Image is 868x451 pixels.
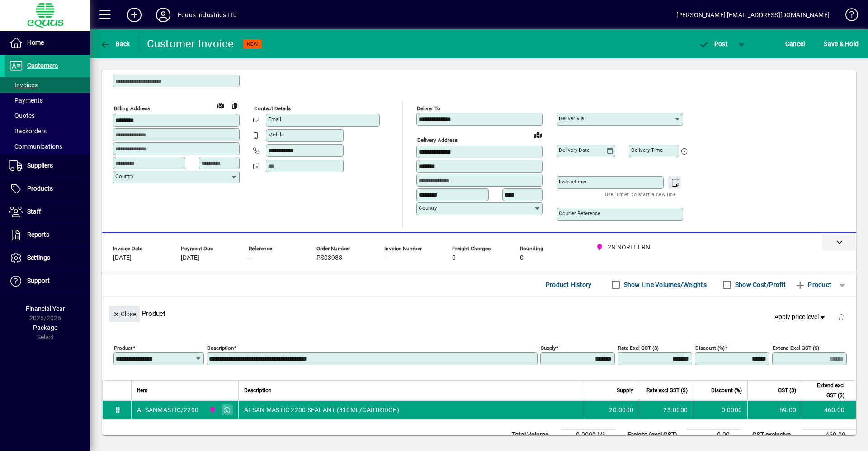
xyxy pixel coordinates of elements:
[5,123,90,139] a: Backorders
[27,231,49,238] span: Reports
[207,405,217,415] span: 2N NORTHERN
[714,40,718,47] span: P
[417,105,440,112] mat-label: Deliver To
[541,345,556,351] mat-label: Supply
[676,8,830,22] div: [PERSON_NAME] [EMAIL_ADDRESS][DOMAIN_NAME]
[419,205,437,211] mat-label: Country
[137,405,198,414] div: ALSANMASTIC/2200
[5,32,90,54] a: Home
[181,254,199,262] span: [DATE]
[102,297,856,330] div: Product
[748,430,802,441] td: GST exclusive
[268,132,284,138] mat-label: Mobile
[631,147,663,153] mat-label: Delivery time
[113,254,132,262] span: [DATE]
[247,41,258,47] span: NEW
[5,270,90,292] a: Support
[520,254,524,262] span: 0
[559,179,586,185] mat-label: Instructions
[785,37,805,51] span: Cancel
[5,139,90,154] a: Communications
[27,39,44,46] span: Home
[244,385,272,395] span: Description
[27,254,50,261] span: Settings
[839,2,857,31] a: Knowledge Base
[695,345,725,351] mat-label: Discount (%)
[561,430,616,441] td: 0.0000 M³
[507,430,561,441] td: Total Volume
[773,345,819,351] mat-label: Extend excl GST ($)
[824,37,859,51] span: ave & Hold
[559,210,600,216] mat-label: Courier Reference
[747,401,802,419] td: 69.00
[830,306,852,328] button: Delete
[107,310,142,318] app-page-header-button: Close
[542,277,595,293] button: Product History
[733,280,786,289] label: Show Cost/Profit
[698,40,728,47] span: ost
[686,430,741,441] td: 0.00
[5,201,90,223] a: Staff
[795,277,831,292] span: Product
[213,98,227,113] a: View on map
[113,307,136,322] span: Close
[531,127,545,142] a: View on map
[783,36,807,52] button: Cancel
[645,405,688,414] div: 23.0000
[33,324,57,331] span: Package
[115,173,133,179] mat-label: Country
[546,277,592,292] span: Product History
[5,108,90,123] a: Quotes
[114,345,132,351] mat-label: Product
[622,280,707,289] label: Show Line Volumes/Weights
[693,401,747,419] td: 0.0000
[227,99,242,113] button: Copy to Delivery address
[5,155,90,177] a: Suppliers
[605,189,676,199] mat-hint: Use 'Enter' to start a new line
[617,385,633,395] span: Supply
[100,40,130,47] span: Back
[618,345,659,351] mat-label: Rate excl GST ($)
[802,430,856,441] td: 460.00
[27,208,41,215] span: Staff
[452,254,456,262] span: 0
[830,313,852,321] app-page-header-button: Delete
[9,112,35,119] span: Quotes
[802,401,856,419] td: 460.00
[244,405,399,414] span: ALSAN MASTIC 2200 SEALANT (310ML/CARTRIDGE)
[824,40,827,47] span: S
[27,62,58,69] span: Customers
[771,309,830,325] button: Apply price level
[90,36,140,52] app-page-header-button: Back
[207,345,234,351] mat-label: Description
[98,36,132,52] button: Back
[711,385,742,395] span: Discount (%)
[27,162,53,169] span: Suppliers
[807,381,844,400] span: Extend excl GST ($)
[559,115,584,122] mat-label: Deliver via
[609,405,633,414] span: 20.0000
[178,8,237,22] div: Equus Industries Ltd
[147,37,234,51] div: Customer Invoice
[137,385,148,395] span: Item
[9,81,38,89] span: Invoices
[109,306,140,322] button: Close
[774,312,827,322] span: Apply price level
[646,385,688,395] span: Rate excl GST ($)
[249,254,250,262] span: -
[9,97,43,104] span: Payments
[5,178,90,200] a: Products
[5,247,90,269] a: Settings
[559,147,590,153] mat-label: Delivery date
[26,305,65,312] span: Financial Year
[9,127,47,135] span: Backorders
[821,36,861,52] button: Save & Hold
[778,385,796,395] span: GST ($)
[316,254,342,262] span: PS03988
[27,185,53,192] span: Products
[268,116,281,122] mat-label: Email
[5,77,90,93] a: Invoices
[623,430,686,441] td: Freight (excl GST)
[9,143,62,150] span: Communications
[5,224,90,246] a: Reports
